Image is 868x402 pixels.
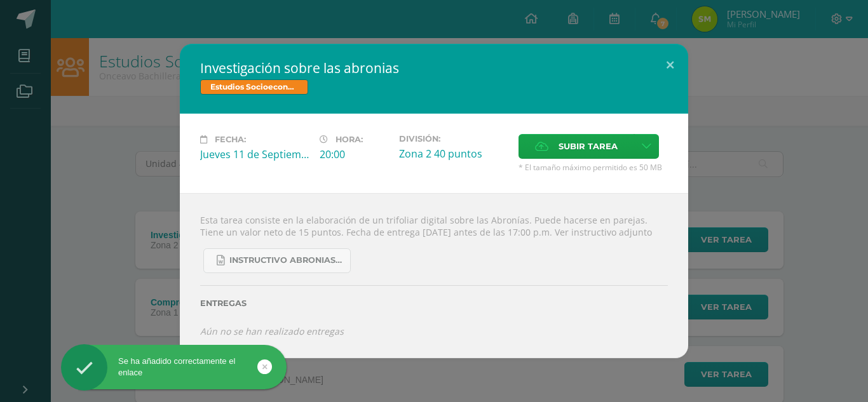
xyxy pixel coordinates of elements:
h2: Investigación sobre las abronias [200,59,668,77]
i: Aún no se han realizado entregas [200,325,344,337]
div: 20:00 [320,147,389,161]
span: Estudios Socioeconómicos Bach V [200,79,308,95]
a: Instructivo abronias 2025.docx [203,248,351,273]
label: Entregas [200,298,668,308]
div: Se ha añadido correctamente el enlace [61,356,287,379]
label: División: [399,134,508,144]
span: Subir tarea [559,135,618,158]
div: Zona 2 40 puntos [399,147,508,161]
div: Jueves 11 de Septiembre [200,147,309,161]
span: Fecha: [215,135,246,144]
span: * El tamaño máximo permitido es 50 MB [519,162,668,173]
button: Close (Esc) [652,44,688,87]
div: Esta tarea consiste en la elaboración de un trifoliar digital sobre las Abronías. Puede hacerse e... [180,193,688,358]
span: Instructivo abronias 2025.docx [229,255,344,265]
span: Hora: [336,135,363,144]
